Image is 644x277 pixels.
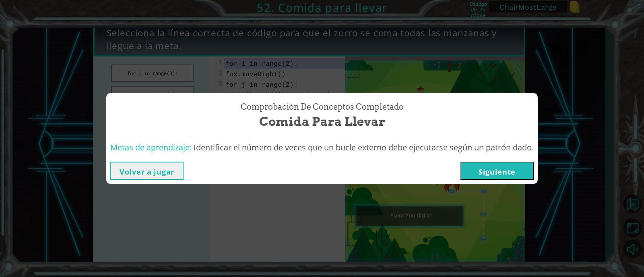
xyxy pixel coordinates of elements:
[259,113,385,130] span: Comida para llevar
[110,162,184,180] button: Volver a jugar
[460,162,534,180] button: Siguiente
[241,101,404,113] span: Comprobación de conceptos Completado
[110,142,192,153] span: Metas de aprendizaje:
[194,142,534,153] span: Identificar el número de veces que un bucle externo debe ejecutarse según un patrón dado.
